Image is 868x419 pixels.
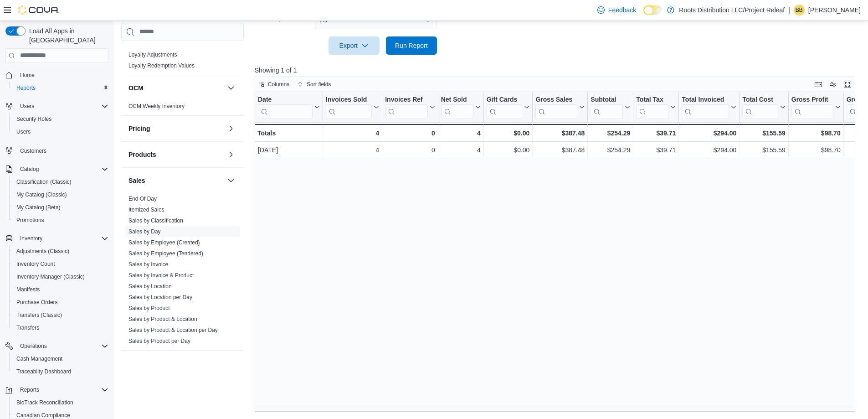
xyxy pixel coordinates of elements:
[20,342,47,350] span: Operations
[608,5,636,15] span: Feedback
[9,321,112,334] button: Transfers
[128,195,157,202] span: End Of Day
[13,202,64,213] a: My Catalog (Beta)
[326,96,379,119] button: Invoices Sold
[128,294,192,301] span: Sales by Location per Day
[128,52,177,58] a: Loyalty Adjustments
[2,144,112,157] button: Customers
[16,115,51,123] span: Security Roles
[13,114,108,124] span: Security Roles
[535,145,585,155] div: $387.48
[796,5,803,16] span: BB
[226,149,236,160] button: Products
[441,96,480,119] button: Net Sold
[788,5,790,16] p: |
[16,69,108,81] span: Home
[16,368,71,375] span: Traceabilty Dashboard
[808,5,861,16] p: [PERSON_NAME]
[591,128,630,139] div: $254.29
[13,353,108,364] span: Cash Management
[13,271,88,282] a: Inventory Manager (Classic)
[385,128,435,139] div: 0
[13,126,34,137] a: Users
[326,96,372,104] div: Invoices Sold
[13,176,108,187] span: Classification (Classic)
[128,217,183,224] a: Sales by Classification
[742,145,785,155] div: $155.59
[9,309,112,321] button: Transfers (Classic)
[827,79,838,90] button: Display options
[742,96,785,119] button: Total Cost
[13,126,108,137] span: Users
[128,272,194,279] a: Sales by Invoice & Product
[13,189,108,200] span: My Catalog (Classic)
[13,83,39,93] a: Reports
[486,96,529,119] button: Gift Cards
[742,96,778,104] div: Total Cost
[386,36,437,55] button: Run Report
[2,163,112,176] button: Catalog
[128,124,150,133] h3: Pricing
[636,96,676,119] button: Total Tax
[791,145,841,155] div: $98.70
[16,217,44,224] span: Promotions
[13,271,108,282] span: Inventory Manager (Classic)
[487,145,530,155] div: $0.00
[20,386,39,393] span: Reports
[326,145,379,155] div: 4
[13,284,108,295] span: Manifests
[9,245,112,258] button: Adjustments (Classic)
[16,164,108,175] span: Catalog
[9,125,112,138] button: Users
[16,299,58,306] span: Purchase Orders
[682,96,729,119] div: Total Invoiced
[13,322,43,333] a: Transfers
[742,96,778,119] div: Total Cost
[13,297,108,308] span: Purchase Orders
[128,176,145,185] h3: Sales
[9,113,112,125] button: Security Roles
[121,101,244,115] div: OCM
[16,84,36,92] span: Reports
[13,246,73,257] a: Adjustments (Classic)
[9,270,112,283] button: Inventory Manager (Classic)
[636,145,676,155] div: $39.71
[2,383,112,396] button: Reports
[791,128,841,139] div: $98.70
[16,286,40,293] span: Manifests
[16,412,70,419] span: Canadian Compliance
[791,96,833,104] div: Gross Profit
[13,310,66,321] a: Transfers (Classic)
[13,259,108,269] span: Inventory Count
[682,145,736,155] div: $294.00
[13,246,108,257] span: Adjustments (Classic)
[16,178,72,186] span: Classification (Classic)
[128,283,172,290] a: Sales by Location
[16,101,108,112] span: Users
[791,96,841,119] button: Gross Profit
[791,96,833,119] div: Gross Profit
[842,79,853,90] button: Enter fullscreen
[13,83,108,93] span: Reports
[255,66,862,75] p: Showing 1 of 1
[128,83,224,93] button: OCM
[128,316,197,322] a: Sales by Product & Location
[13,284,43,295] a: Manifests
[16,341,51,352] button: Operations
[13,215,48,226] a: Promotions
[13,397,77,408] a: BioTrack Reconciliation
[486,128,529,139] div: $0.00
[128,327,218,333] a: Sales by Product & Location per Day
[121,193,244,350] div: Sales
[16,341,108,352] span: Operations
[329,36,380,55] button: Export
[20,103,34,110] span: Users
[16,233,46,244] button: Inventory
[13,366,108,377] span: Traceabilty Dashboard
[636,128,676,139] div: $39.71
[535,96,577,104] div: Gross Sales
[226,175,236,186] button: Sales
[226,83,236,93] button: OCM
